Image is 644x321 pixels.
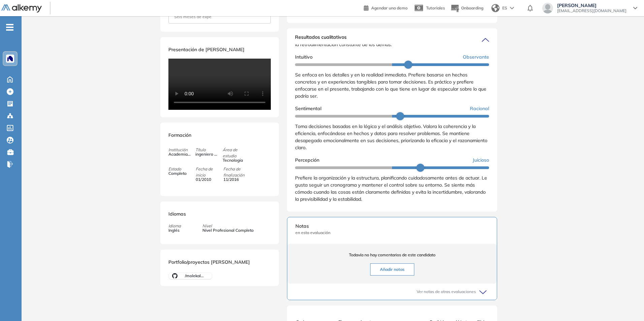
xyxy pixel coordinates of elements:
span: Nivel Profesional Completo [202,227,254,233]
span: Idiomas [168,211,186,217]
span: Ver notas de otras evaluaciones [417,289,476,295]
span: Completo [168,170,191,176]
span: Toma decisiones basadas en la lógica y el análisis objetivo. Valora la coherencia y la eficiencia... [295,123,487,151]
span: ES [502,5,507,11]
span: Observante [463,54,489,61]
span: Formación [168,132,191,138]
span: Fecha de inicio [196,166,223,178]
span: Sentimental [295,105,321,112]
span: [PERSON_NAME] [557,3,626,8]
span: Agendar una demo [371,5,408,10]
span: Academia de Guerra Naval Chile [168,151,191,157]
span: Institución [168,147,195,153]
span: Notas [295,223,489,230]
span: /molekalex/selenium-docker/ [185,273,204,279]
a: Agendar una demo [364,3,408,11]
span: Presentación de [PERSON_NAME] [168,46,245,53]
span: Resultados cualitativos [295,34,347,44]
span: en esta evaluación [295,230,489,236]
span: Fecha de finalización [223,166,250,178]
span: 11/2016 [223,176,246,183]
img: arrow [510,7,514,9]
i: - [6,27,13,28]
div: Widget de chat [610,289,644,321]
span: Tutoriales [426,5,445,10]
span: Portfolio/proyectos [PERSON_NAME] [168,259,250,265]
span: [EMAIL_ADDRESS][DOMAIN_NAME] [557,8,626,13]
span: Prefiere la organización y la estructura, planificando cuidadosamente antes de actuar. Le gusta s... [295,175,487,202]
span: Estado [168,166,195,172]
button: Onboarding [450,1,483,15]
span: 01/2010 [196,176,219,183]
button: Añadir notas [370,263,414,276]
img: https://assets.alkemy.org/workspaces/1394/c9baeb50-dbbd-46c2-a7b2-c74a16be862c.png [7,56,13,61]
span: ingeniero sistemas [195,151,218,157]
span: Juicioso [473,157,489,164]
span: Percepción [295,157,319,164]
img: Logo [1,4,42,13]
span: Intuitivo [295,54,313,61]
span: Todavía no hay comentarios de este candidato [295,252,489,258]
img: LOGO [172,273,178,279]
span: Título [195,147,222,153]
span: Inglés [168,227,181,233]
span: Idioma [168,223,181,229]
span: Racional [470,105,489,112]
iframe: Chat Widget [610,289,644,321]
span: Tecnología [223,157,246,163]
span: Se enfoca en los detalles y en la realidad inmediata. Prefiere basarse en hechos concretos y en e... [295,72,486,99]
span: Área de estudio [223,147,250,159]
span: Nivel [202,223,254,229]
img: world [491,4,500,12]
span: Onboarding [461,5,483,10]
